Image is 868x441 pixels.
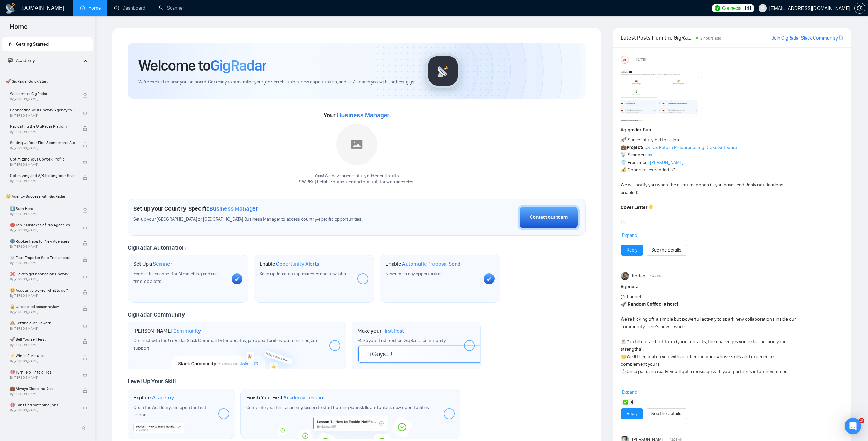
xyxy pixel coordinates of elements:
[357,338,446,344] span: Make your first post on GigRadar community.
[83,388,87,393] span: lock
[83,339,87,344] span: lock
[10,277,75,282] span: By [PERSON_NAME]
[621,369,627,375] span: 📩
[628,301,678,307] strong: Random Coffee is here!
[10,146,75,150] span: By [PERSON_NAME]
[152,394,174,401] span: Academy
[83,405,87,409] span: lock
[133,338,319,351] span: Connect with the GigRadar Slack Community for updates, job opportunities, partnerships, and support.
[646,152,652,158] a: Tax
[83,225,87,229] span: lock
[621,293,798,421] div: We’re kicking off a simple but powerful activity to spark new collaborations inside our community...
[83,274,87,278] span: lock
[153,261,172,268] span: Scanner
[274,416,427,439] img: academy-bg.png
[10,172,75,179] span: Optimizing and A/B Testing Your Scanner for Better Results
[650,273,662,279] span: 5:47 PM
[83,306,87,311] span: lock
[10,156,75,163] span: Optimizing Your Upwork Profile
[81,425,88,432] span: double-left
[173,328,201,334] span: Community
[283,394,323,401] span: Academy Lesson
[10,352,75,359] span: ⚡ Win in 5 Minutes
[16,58,35,63] span: Academy
[530,214,568,221] div: Contact our team
[839,35,843,40] span: export
[10,303,75,310] span: 🔓 Unblocked cases: review
[644,145,737,150] a: US Tax Return Preparer using Drake Software
[83,241,87,246] span: lock
[621,294,641,300] span: @channel
[337,112,389,119] span: Business Manager
[402,261,460,268] span: Automatic Proposal Send
[83,110,87,115] span: lock
[209,205,258,212] span: Business Manager
[10,343,75,347] span: By [PERSON_NAME]
[10,88,83,103] a: Welcome to GigRadarBy[PERSON_NAME]
[246,405,430,410] span: Complete your first academy lesson to start building your skills and unlock new opportunities.
[622,389,637,395] span: Expand
[650,159,683,165] a: [PERSON_NAME]
[839,34,843,41] a: export
[621,126,843,134] h1: # gigradar-hub
[83,142,87,147] span: lock
[651,410,681,417] a: See the details
[385,261,460,268] h1: Enable
[621,56,629,63] div: US
[10,123,75,130] span: Navigating the GigRadar Platform
[83,290,87,295] span: lock
[622,232,637,238] span: Expand
[855,5,865,11] span: setting
[10,287,75,294] span: 😭 Account blocked: what to do?
[128,311,185,318] span: GigRadar Community
[10,139,75,146] span: Setting Up Your First Scanner and Auto-Bidder
[636,57,646,63] span: [DATE]
[627,410,637,417] a: Reply
[10,130,75,134] span: By [PERSON_NAME]
[10,376,75,380] span: By [PERSON_NAME]
[628,384,671,390] a: Fill out the form here
[336,124,377,165] img: placeholder.png
[133,328,201,334] h1: [PERSON_NAME]
[10,113,75,118] span: By [PERSON_NAME]
[210,56,266,75] span: GigRadar
[128,244,185,252] span: GigRadar Automation
[10,261,75,265] span: By [PERSON_NAME]
[621,272,629,280] img: Korlan
[646,408,687,419] button: See the details
[83,159,87,164] span: lock
[10,179,75,183] span: By [PERSON_NAME]
[426,54,460,88] img: gigradar-logo.png
[83,126,87,131] span: lock
[632,272,645,280] span: Korlan
[10,320,75,326] span: 🙈 Getting over Upwork?
[83,323,87,328] span: lock
[845,418,861,434] div: Open Intercom Messenger
[10,254,75,261] span: ☠️ Fatal Traps for Solo Freelancers
[10,392,75,396] span: By [PERSON_NAME]
[10,163,75,167] span: By [PERSON_NAME]
[4,22,33,36] span: Home
[133,405,206,418] span: Open the Academy and open the first lesson.
[854,5,865,11] a: setting
[744,4,751,12] span: 141
[10,222,75,228] span: ⛔ Top 3 Mistakes of Pro Agencies
[646,245,687,256] button: See the details
[133,205,258,212] h1: Set up your Country-Specific
[715,5,720,11] img: upwork-logo.png
[5,3,16,14] img: logo
[10,271,75,277] span: ❌ How to get banned on Upwork
[114,5,145,11] a: dashboardDashboard
[133,216,401,223] span: Set up your [GEOGRAPHIC_DATA] or [GEOGRAPHIC_DATA] Business Manager to access country-specific op...
[10,401,75,408] span: 🎯 Can't find matching jobs?
[172,338,302,369] img: slackcommunity-bg.png
[83,355,87,360] span: lock
[631,399,633,406] span: 4
[859,418,864,423] span: 3
[133,394,174,401] h1: Explore
[138,79,415,86] span: We're excited to have you on board. Get ready to streamline your job search, unlock new opportuni...
[621,66,703,121] img: F09354QB7SM-image.png
[382,328,404,334] span: First Post
[260,261,320,268] h1: Enable
[10,294,75,298] span: By [PERSON_NAME]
